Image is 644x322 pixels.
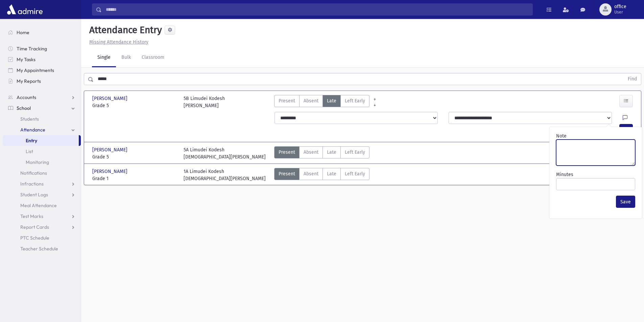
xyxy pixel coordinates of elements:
span: Entry [26,138,37,144]
div: AttTypes [274,95,369,109]
span: PTC Schedule [20,235,49,241]
span: [PERSON_NAME] [92,168,129,175]
a: Attendance [3,124,81,135]
a: Entry [3,135,79,146]
span: My Appointments [17,67,54,73]
span: Test Marks [20,213,43,219]
label: Minutes [556,171,573,178]
span: Student Logs [20,192,48,198]
span: Students [20,116,39,122]
a: Infractions [3,178,81,189]
a: List [3,146,81,157]
div: AttTypes [274,168,369,182]
div: AttTypes [274,146,369,160]
span: My Reports [17,78,41,84]
span: Infractions [20,181,44,187]
u: Missing Attendance History [89,39,148,45]
a: Single [92,48,116,67]
button: Save [616,196,635,208]
a: Time Tracking [3,43,81,54]
span: Late [327,149,336,156]
span: Teacher Schedule [20,246,58,252]
span: Left Early [345,97,365,104]
span: List [26,148,33,154]
span: office [614,4,626,9]
a: Accounts [3,92,81,103]
span: Monitoring [26,159,49,165]
img: AdmirePro [5,3,44,16]
span: [PERSON_NAME] [92,146,129,153]
a: Missing Attendance History [87,39,148,45]
span: Grade 1 [92,175,177,182]
span: Meal Attendance [20,202,57,208]
a: School [3,103,81,114]
span: My Tasks [17,56,35,63]
span: Absent [304,149,318,156]
button: Find [624,73,641,85]
a: My Appointments [3,65,81,76]
span: Home [17,29,29,35]
span: Late [327,97,336,104]
span: Accounts [17,94,36,100]
a: Meal Attendance [3,200,81,211]
a: Report Cards [3,222,81,232]
label: Note [556,132,567,140]
a: Student Logs [3,189,81,200]
span: User [614,9,626,15]
a: Teacher Schedule [3,243,81,254]
span: Left Early [345,170,365,177]
span: Time Tracking [17,46,47,52]
span: Grade 5 [92,102,177,109]
a: My Reports [3,76,81,86]
a: Home [3,27,81,38]
span: Report Cards [20,224,49,230]
a: Bulk [116,48,136,67]
div: 5B Limudei Kodesh [PERSON_NAME] [184,95,225,109]
span: Absent [304,170,318,177]
span: Late [327,170,336,177]
span: Grade 5 [92,153,177,160]
a: Notifications [3,168,81,178]
a: Test Marks [3,211,81,222]
div: 1A Limudei Kodesh [DEMOGRAPHIC_DATA][PERSON_NAME] [184,168,266,182]
span: Present [279,170,295,177]
span: [PERSON_NAME] [92,95,129,102]
a: Classroom [136,48,170,67]
span: Present [279,149,295,156]
a: Students [3,114,81,124]
span: School [17,105,31,111]
span: Present [279,97,295,104]
span: Left Early [345,149,365,156]
a: My Tasks [3,54,81,65]
a: Monitoring [3,157,81,168]
h5: Attendance Entry [87,24,162,36]
input: Search [102,3,532,16]
span: Absent [304,97,318,104]
div: 5A Limudei Kodesh [DEMOGRAPHIC_DATA][PERSON_NAME] [184,146,266,160]
span: Notifications [20,170,47,176]
span: Attendance [20,127,45,133]
a: PTC Schedule [3,232,81,243]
